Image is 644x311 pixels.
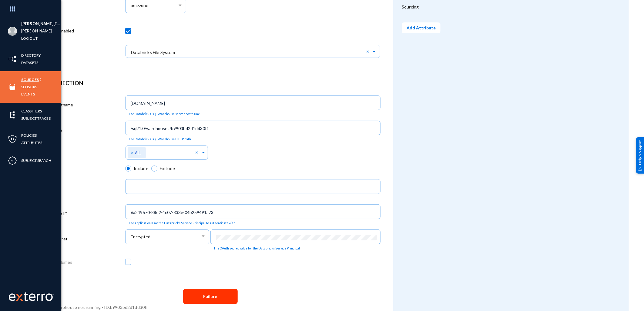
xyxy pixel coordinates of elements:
a: Log out [21,35,38,42]
img: help_support.svg [638,167,642,171]
span: Exclude [157,165,175,172]
span: Clear all [196,149,201,156]
mat-hint: The Databricks SQL Warehouse server hostname [128,112,200,116]
span: Add Attribute [407,25,436,30]
span: × [131,149,135,155]
img: app launcher [3,2,22,15]
a: Datasets [21,59,38,66]
a: Sensors [21,83,37,90]
img: exterro-work-mark.svg [9,292,54,301]
a: Directory [21,52,41,59]
span: SQL warehouse not running - ID:b9903bd2d1dd30ff [46,305,148,310]
img: icon-elements.svg [8,110,17,119]
img: icon-inventory.svg [8,55,17,64]
header: Connection [46,79,374,87]
mat-hint: The OAuth secret value for the Databricks Service Principal [213,246,300,250]
li: [PERSON_NAME][EMAIL_ADDRESS][PERSON_NAME][DOMAIN_NAME] [21,20,61,28]
mat-hint: The application ID of the Databricks Service Principal to authenticate with [128,221,235,225]
span: Encrypted [131,234,150,239]
a: Sources [21,76,39,83]
img: exterro-logo.svg [16,294,23,301]
a: Policies [21,132,37,139]
a: Subject Search [21,157,51,164]
div: Help & Support [636,137,644,174]
button: Failure [183,289,238,304]
span: poc-zone [131,3,148,8]
mat-hint: The Databricks SQL Warehouse HTTP path [128,137,191,141]
button: Add Attribute [402,22,441,33]
img: icon-policies.svg [8,135,17,144]
span: ALL [135,150,141,155]
a: Attributes [21,139,42,146]
span: Include [131,165,148,172]
a: [PERSON_NAME] [21,28,52,35]
span: Sourcing [402,4,419,11]
a: Events [21,91,35,98]
a: Classifiers [21,108,42,115]
span: Clear all [366,48,371,54]
a: Subject Traces [21,115,51,122]
span: Failure [203,294,217,299]
img: icon-sources.svg [8,82,17,92]
img: blank-profile-picture.png [8,27,17,36]
img: icon-compliance.svg [8,156,17,165]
